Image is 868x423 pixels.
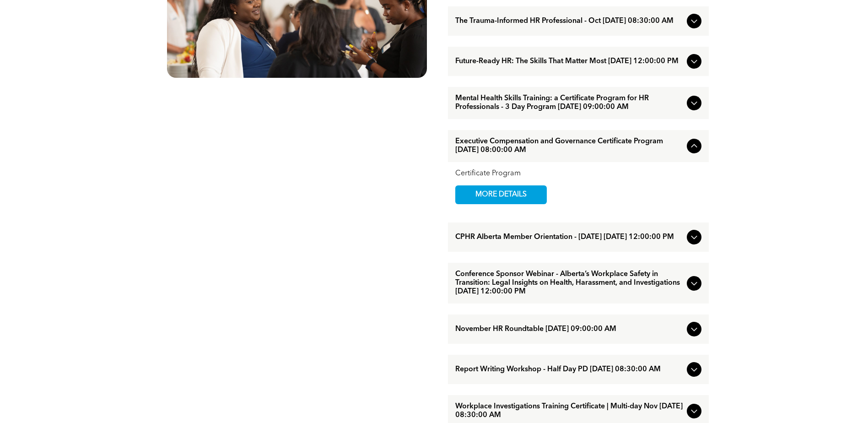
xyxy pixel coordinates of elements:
[455,402,683,420] span: Workplace Investigations Training Certificate | Multi-day Nov [DATE] 08:30:00 AM
[455,94,683,112] span: Mental Health Skills Training: a Certificate Program for HR Professionals - 3 Day Program [DATE] ...
[455,365,683,374] span: Report Writing Workshop - Half Day PD [DATE] 08:30:00 AM
[455,270,683,296] span: Conference Sponsor Webinar - Alberta’s Workplace Safety in Transition: Legal Insights on Health, ...
[455,57,683,66] span: Future-Ready HR: The Skills That Matter Most [DATE] 12:00:00 PM
[455,185,547,204] a: MORE DETAILS
[455,137,683,155] span: Executive Compensation and Governance Certificate Program [DATE] 08:00:00 AM
[455,233,683,242] span: CPHR Alberta Member Orientation - [DATE] [DATE] 12:00:00 PM
[455,169,701,178] div: Certificate Program
[465,186,537,204] span: MORE DETAILS
[455,17,683,26] span: The Trauma-Informed HR Professional - Oct [DATE] 08:30:00 AM
[455,325,683,334] span: November HR Roundtable [DATE] 09:00:00 AM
